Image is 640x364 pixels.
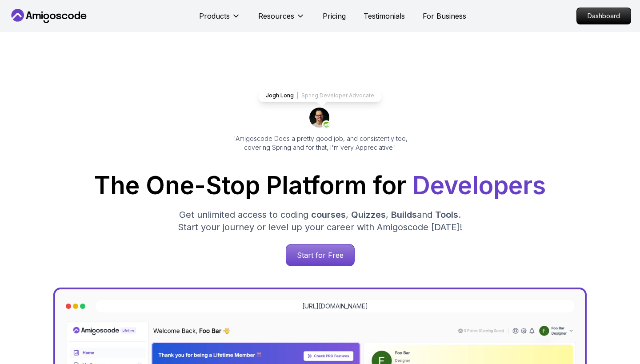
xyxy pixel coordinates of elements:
[577,8,631,24] p: Dashboard
[286,244,354,266] p: Start for Free
[351,209,386,220] span: Quizzes
[258,11,294,21] p: Resources
[323,11,346,21] a: Pricing
[199,11,230,21] p: Products
[301,92,374,99] p: Spring Developer Advocate
[309,108,331,129] img: josh long
[364,11,405,21] a: Testimonials
[576,8,631,24] a: Dashboard
[286,244,355,266] a: Start for Free
[412,171,546,200] span: Developers
[171,208,469,233] p: Get unlimited access to coding , , and . Start your journey or level up your career with Amigosco...
[423,11,466,21] a: For Business
[220,134,420,152] p: "Amigoscode Does a pretty good job, and consistently too, covering Spring and for that, I'm very ...
[391,209,417,220] span: Builds
[435,209,458,220] span: Tools
[16,173,624,198] h1: The One-Stop Platform for
[311,209,346,220] span: courses
[302,302,368,311] a: [URL][DOMAIN_NAME]
[199,11,240,28] button: Products
[258,11,305,28] button: Resources
[266,92,294,99] p: Jogh Long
